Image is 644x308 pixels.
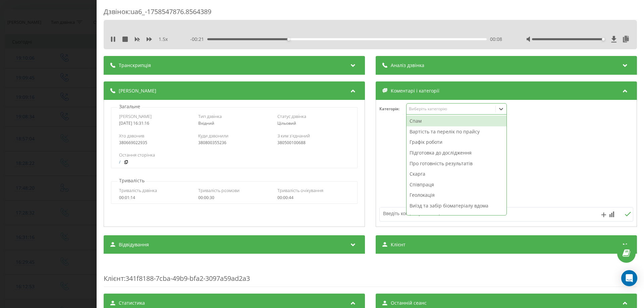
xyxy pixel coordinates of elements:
p: Загальне [117,103,142,110]
p: Тривалість [117,177,146,184]
div: Геолокація [407,190,506,200]
div: 00:00:30 [198,195,270,200]
span: Статистика [119,300,145,306]
h4: Категорія : [379,107,406,111]
div: Співпраця [407,179,506,190]
div: Скарга [407,169,506,179]
span: 1.5 x [159,36,168,43]
span: Остання сторінка [119,152,155,158]
span: - 00:21 [190,36,207,43]
div: 380500100688 [277,140,350,145]
div: Accessibility label [287,38,290,41]
span: Тривалість очікування [277,187,323,193]
span: Коментарі і категорії [391,87,439,94]
div: Підготовка до дослідження [407,147,506,158]
div: Open Intercom Messenger [621,270,637,286]
div: 00:00:44 [277,195,350,200]
div: Вартість та перелік по прайсу [407,126,506,137]
div: 380669022935 [119,140,191,145]
div: Виїзд та забір біоматеріалу вдома [407,200,506,211]
div: : 341f8188-7cba-49b9-bfa2-3097a59ad2a3 [104,260,637,287]
div: [DATE] 16:31:16 [119,121,191,126]
a: / [119,160,120,165]
div: Графік роботи [407,137,506,147]
span: Транскрипція [119,62,151,69]
span: Останній сеанс [391,300,427,306]
div: 00:01:14 [119,195,191,200]
span: Куди дзвонили [198,133,228,139]
span: 00:08 [490,36,502,43]
span: Вхідний [198,120,214,126]
div: Спам [407,116,506,126]
span: [PERSON_NAME] [119,87,156,94]
div: Інтерпретація [407,211,506,222]
span: Тривалість розмови [198,187,239,193]
div: Виберіть категорію [409,106,493,112]
span: Відвідування [119,241,149,248]
span: Хто дзвонив [119,133,144,139]
span: Цільовий [277,120,296,126]
div: Про готовність результатів [407,158,506,169]
span: Тривалість дзвінка [119,187,157,193]
div: Дзвінок : ua6_-1758547876.8564389 [104,7,637,20]
span: Клієнт [104,274,124,283]
span: Аналіз дзвінка [391,62,424,69]
span: Клієнт [391,241,406,248]
span: З ким з'єднаний [277,133,310,139]
span: Статус дзвінка [277,113,306,119]
div: Accessibility label [602,38,605,41]
span: Тип дзвінка [198,113,222,119]
div: 380800355236 [198,140,270,145]
span: [PERSON_NAME] [119,113,152,119]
